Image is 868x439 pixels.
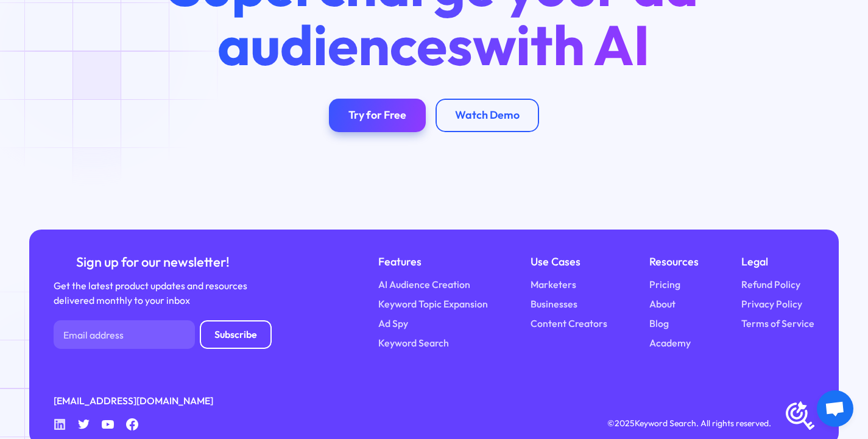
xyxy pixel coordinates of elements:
span: with AI [473,9,650,80]
a: Try for Free [329,99,426,133]
div: Features [378,253,488,270]
a: Pricing [649,278,680,292]
a: Keyword Search [378,336,449,351]
div: Use Cases [531,253,607,270]
a: About [649,297,676,312]
input: Subscribe [200,320,272,349]
a: Content Creators [531,317,607,331]
div: Sign up for our newsletter! [54,253,252,272]
a: Marketers [531,278,576,292]
a: Refund Policy [741,278,800,292]
a: AI Audience Creation [378,278,470,292]
a: Academy [649,336,691,351]
div: Watch Demo [455,108,520,122]
div: Try for Free [348,108,406,122]
div: © Keyword Search. All rights reserved. [607,417,771,430]
input: Email address [54,320,195,349]
form: Newsletter Form [54,320,272,349]
a: Keyword Topic Expansion [378,297,488,312]
a: Terms of Service [741,317,814,331]
div: Resources [649,253,699,270]
a: [EMAIL_ADDRESS][DOMAIN_NAME] [54,394,213,409]
a: Watch Demo [436,99,539,133]
a: Businesses [531,297,577,312]
a: Ad Spy [378,317,408,331]
span: 2025 [615,418,635,429]
div: Get the latest product updates and resources delivered monthly to your inbox [54,279,252,308]
div: Legal [741,253,814,270]
a: Privacy Policy [741,297,802,312]
div: Open chat [817,390,853,427]
a: Blog [649,317,669,331]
